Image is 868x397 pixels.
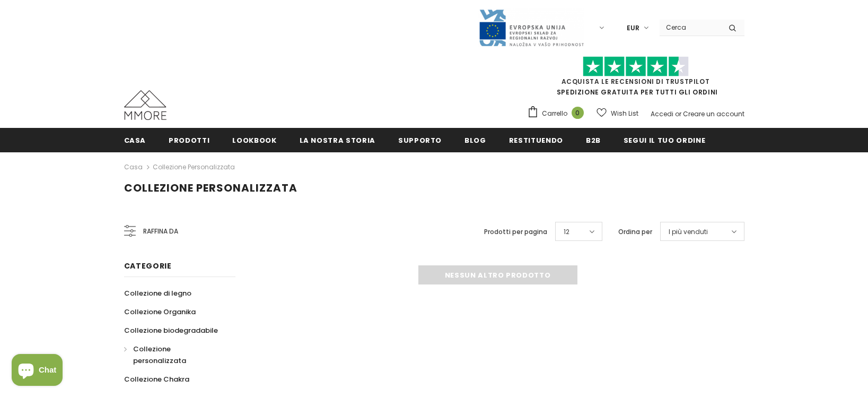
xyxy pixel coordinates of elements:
a: Javni Razpis [478,23,584,32]
a: Collezione Organika [124,303,196,321]
a: Accedi [651,109,673,118]
span: Collezione di legno [124,288,191,298]
span: Collezione biodegradabile [124,325,218,335]
a: Prodotti [169,128,209,152]
a: Collezione personalizzata [153,162,235,171]
span: Prodotti [169,135,209,145]
span: or [675,109,681,118]
a: B2B [586,128,601,152]
img: Fidati di Pilot Stars [583,56,689,77]
input: Search Site [660,20,721,35]
span: Collezione personalizzata [124,180,297,195]
a: Casa [124,128,146,152]
span: 0 [572,107,584,119]
span: Collezione personalizzata [133,344,186,366]
a: Lookbook [232,128,276,152]
a: Acquista le recensioni di TrustPilot [562,77,710,86]
a: supporto [398,128,442,152]
a: Collezione personalizzata [124,340,224,370]
a: Collezione di legno [124,284,191,303]
span: SPEDIZIONE GRATUITA PER TUTTI GLI ORDINI [527,61,744,97]
span: Collezione Organika [124,307,196,317]
a: Restituendo [509,128,563,152]
span: supporto [398,135,442,145]
a: Creare un account [683,109,744,118]
span: Lookbook [232,135,276,145]
span: EUR [627,23,639,33]
span: Casa [124,135,146,145]
label: Ordina per [618,227,652,237]
inbox-online-store-chat: Shopify online store chat [8,354,66,389]
span: Carrello [542,108,567,119]
a: La nostra storia [300,128,375,152]
span: Restituendo [509,135,563,145]
span: Blog [464,135,486,145]
span: B2B [586,135,601,145]
span: Collezione Chakra [124,374,189,384]
a: Collezione Chakra [124,370,189,389]
span: Wish List [611,108,638,119]
span: Segui il tuo ordine [624,135,705,145]
img: Casi MMORE [124,90,166,120]
span: 12 [564,227,569,237]
label: Prodotti per pagina [484,227,547,237]
span: La nostra storia [300,135,375,145]
span: Raffina da [143,226,178,237]
a: Casa [124,161,143,174]
img: Javni Razpis [478,8,584,47]
span: I più venduti [669,227,708,237]
a: Blog [464,128,486,152]
a: Collezione biodegradabile [124,321,218,340]
a: Wish List [597,104,638,123]
a: Segui il tuo ordine [624,128,705,152]
span: Categorie [124,261,172,271]
a: Carrello 0 [527,106,589,122]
